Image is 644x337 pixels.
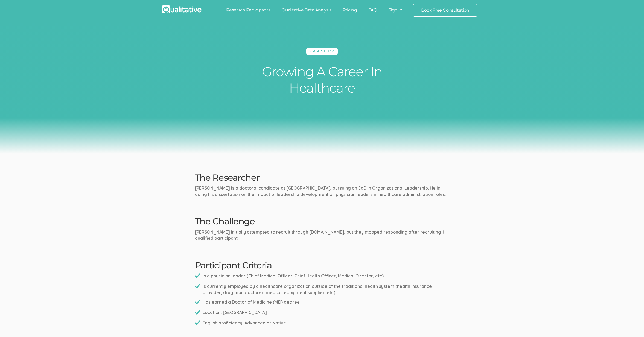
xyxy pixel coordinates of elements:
li: Is a physician leader (Chief Medical Officer, Chief Health Officer, Medical Director, etc) [195,273,449,280]
h2: Participant Criteria [195,260,449,270]
li: Is currently employed by a healthcare organization outside of the traditional health system (heal... [195,283,449,296]
li: English proficiency: Advanced or Native [195,320,449,327]
li: Location: [GEOGRAPHIC_DATA] [195,309,449,317]
a: Pricing [337,4,363,16]
p: [PERSON_NAME] initially attempted to recruit through [DOMAIN_NAME], but they stopped responding a... [195,229,449,242]
a: Qualitative Data Analysis [276,4,337,16]
h1: Growing A Career In Healthcare [240,63,404,96]
h2: The Challenge [195,216,449,226]
p: [PERSON_NAME] is a doctoral candidate at [GEOGRAPHIC_DATA], pursuing an EdD in Organizational Lea... [195,185,449,198]
a: FAQ [363,4,383,16]
a: Book Free Consultation [413,4,477,16]
a: Sign In [383,4,408,16]
a: Research Participants [220,4,276,16]
li: Has earned a Doctor of Medicine (MD) degree [195,299,449,306]
h5: Case Study [306,48,338,55]
h2: The Researcher [195,173,449,182]
img: Qualitative [162,5,202,13]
